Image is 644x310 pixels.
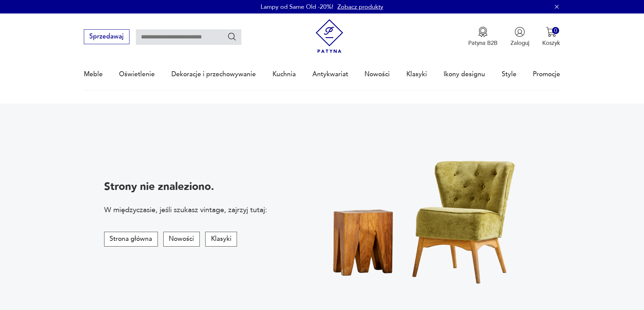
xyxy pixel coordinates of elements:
[502,59,517,90] a: Style
[364,59,390,90] a: Nowości
[84,29,129,44] button: Sprzedawaj
[542,39,560,47] p: Koszyk
[510,39,529,47] p: Zaloguj
[478,27,488,37] img: Ikona medalu
[119,59,155,90] a: Oświetlenie
[468,27,498,47] a: Ikona medaluPatyna B2B
[546,27,556,37] img: Ikona koszyka
[552,27,559,34] div: 0
[444,59,485,90] a: Ikony designu
[272,59,296,90] a: Kuchnia
[84,59,103,90] a: Meble
[468,27,498,47] button: Patyna B2B
[171,59,256,90] a: Dekoracje i przechowywanie
[468,39,498,47] p: Patyna B2B
[312,19,347,53] img: Patyna - sklep z meblami i dekoracjami vintage
[312,59,348,90] a: Antykwariat
[542,27,560,47] button: 0Koszyk
[104,179,267,194] p: Strony nie znaleziono.
[307,130,546,297] img: Fotel
[205,232,237,247] button: Klasyki
[337,3,383,11] a: Zobacz produkty
[515,27,525,37] img: Ikonka użytkownika
[261,3,333,11] p: Lampy od Same Old -20%!
[104,205,267,215] p: W międzyczasie, jeśli szukasz vintage, zajrzyj tutaj:
[510,27,529,47] button: Zaloguj
[84,34,129,40] a: Sprzedawaj
[533,59,560,90] a: Promocje
[163,232,200,247] button: Nowości
[406,59,427,90] a: Klasyki
[227,32,237,41] button: Szukaj
[104,232,158,247] button: Strona główna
